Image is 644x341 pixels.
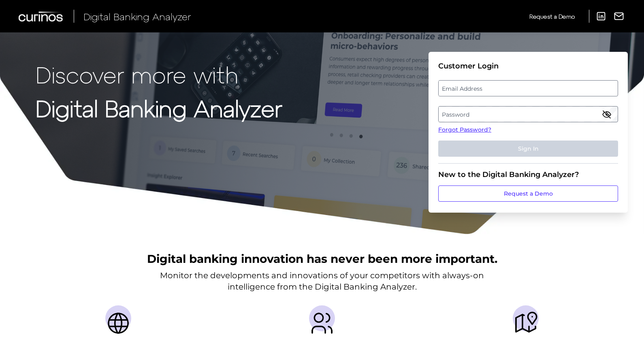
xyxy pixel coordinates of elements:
p: Monitor the developments and innovations of your competitors with always-on intelligence from the... [160,270,484,292]
strong: Digital Banking Analyzer [36,94,282,121]
span: Digital Banking Analyzer [83,11,191,22]
a: Request a Demo [529,10,575,23]
a: Forgot Password? [438,126,618,134]
p: Discover more with [36,62,282,87]
img: Journeys [513,310,539,336]
span: Request a Demo [529,13,575,20]
label: Email Address [439,81,617,96]
button: Sign In [438,141,618,157]
h2: Digital banking innovation has never been more important. [147,251,497,266]
a: Request a Demo [438,185,618,202]
img: Curinos [19,11,64,21]
label: Password [439,107,617,121]
img: Providers [309,310,335,336]
img: Countries [105,310,131,336]
div: New to the Digital Banking Analyzer? [438,170,618,179]
div: Customer Login [438,62,618,70]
